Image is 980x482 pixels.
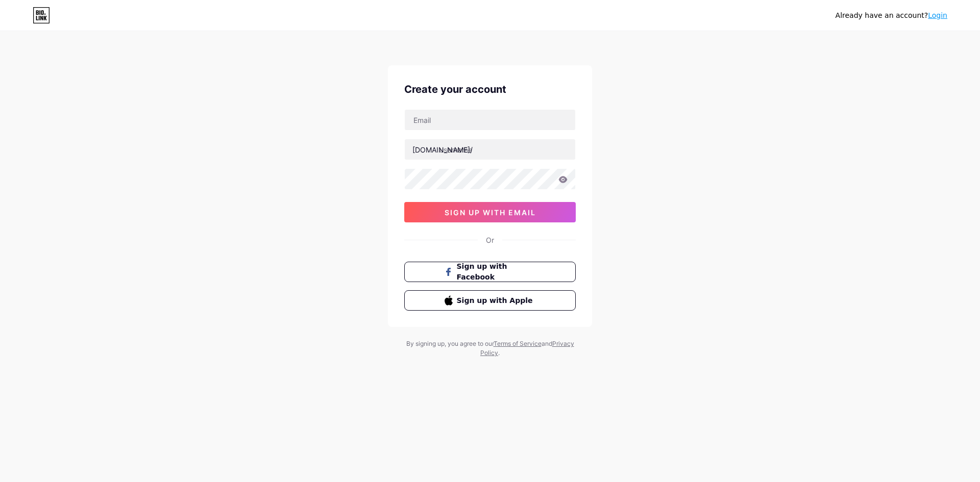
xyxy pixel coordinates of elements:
input: username [405,139,575,160]
div: Create your account [404,82,576,97]
span: Sign up with Facebook [457,261,536,283]
div: Or [486,235,494,245]
a: Terms of Service [494,340,542,347]
div: [DOMAIN_NAME]/ [412,144,473,155]
div: Already have an account? [836,10,947,21]
input: Email [405,110,575,130]
button: Sign up with Facebook [404,262,576,282]
a: Login [928,11,947,19]
button: sign up with email [404,202,576,222]
button: Sign up with Apple [404,290,576,311]
span: Sign up with Apple [457,295,536,306]
div: By signing up, you agree to our and . [403,339,577,358]
span: sign up with email [445,208,536,217]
